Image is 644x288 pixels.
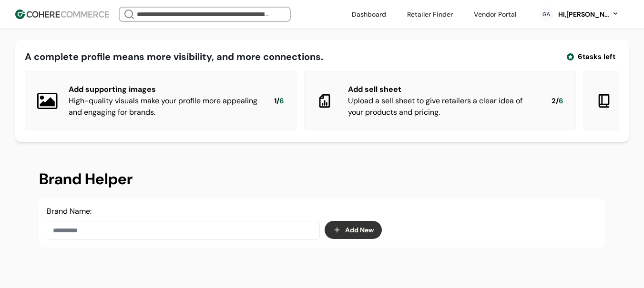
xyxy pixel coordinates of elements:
span: 1 [274,96,276,107]
button: Add New [325,221,382,239]
span: 6 [559,96,563,107]
button: Hi,[PERSON_NAME] [557,10,619,20]
img: Cohere Logo [15,10,109,19]
label: Brand Name: [47,206,92,216]
span: 6 tasks left [578,51,615,62]
div: High-quality visuals make your profile more appealing and engaging for brands. [69,95,259,118]
div: A complete profile means more visibility, and more connections. [25,50,323,64]
div: Upload a sell sheet to give retailers a clear idea of your products and pricing. [348,95,536,118]
div: Hi, [PERSON_NAME] [557,10,610,20]
h2: Brand Helper [39,168,605,190]
span: 2 [552,96,556,107]
span: / [556,96,559,107]
span: 6 [279,96,284,107]
div: Add sell sheet [348,84,536,95]
span: / [276,96,279,107]
div: Add supporting images [69,84,259,95]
